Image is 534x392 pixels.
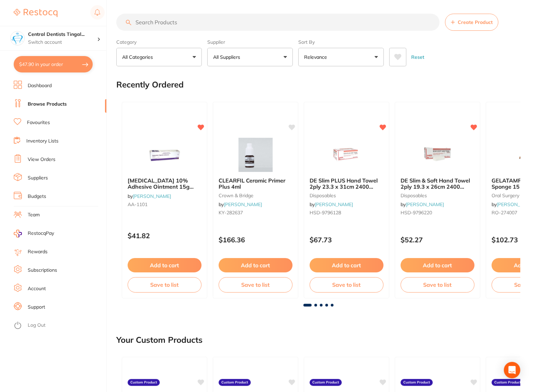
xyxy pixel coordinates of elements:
p: $41.82 [128,232,201,240]
small: HSD-9796220 [401,210,474,215]
button: All Categories [116,48,202,66]
a: Browse Products [28,101,67,108]
button: $47.90 in your order [14,56,93,72]
img: Central Dentists Tingalpa [11,31,24,45]
h4: Central Dentists Tingalpa [28,31,97,38]
a: Suppliers [28,175,48,181]
button: Add to cart [128,258,201,272]
a: RestocqPay [14,230,54,238]
a: Dashboard [28,82,52,89]
a: Subscriptions [28,267,57,274]
a: Inventory Lists [26,138,58,145]
small: KY-282637 [219,210,292,215]
a: [PERSON_NAME] [133,193,171,199]
small: AA-1101 [128,202,201,207]
a: Team [28,212,40,218]
button: Add to cart [219,258,292,272]
a: [PERSON_NAME] [315,201,353,207]
p: Switch account [28,39,97,46]
label: Custom Product [401,379,433,386]
span: by [128,193,171,199]
a: Log Out [28,322,45,329]
small: crown & bridge [219,193,292,198]
span: by [219,201,262,207]
b: DE Slim & Soft Hand Towel 2ply 19.3 x 26cm 2400 sheets [401,177,474,190]
a: View Orders [28,156,55,163]
label: Sort By [298,39,384,45]
b: CLEARFIL Ceramic Primer Plus 4ml [219,177,292,190]
span: Create Product [458,19,493,25]
a: Rewards [28,248,48,255]
button: Save to list [310,277,383,292]
button: Relevance [298,48,384,66]
b: DE Slim PLUS Hand Towel 2ply 23.3 x 31cm 2400 sheets [310,177,383,190]
button: All Suppliers [207,48,293,66]
img: RestocqPay [14,230,22,238]
img: XYLOCAINE 10% Adhesive Ointment 15g Tube Topical [142,138,187,172]
a: [PERSON_NAME] [406,201,444,207]
label: Supplier [207,39,293,45]
button: Reset [409,48,426,66]
b: XYLOCAINE 10% Adhesive Ointment 15g Tube Topical [128,177,201,190]
span: by [310,201,353,207]
label: Custom Product [219,379,251,386]
a: [PERSON_NAME] [224,201,262,207]
button: Log Out [14,320,104,331]
label: Category [116,39,202,45]
button: Add to cart [401,258,474,272]
h2: Your Custom Products [116,335,203,345]
a: Budgets [28,193,46,200]
small: HSD-9796128 [310,210,383,215]
input: Search Products [116,14,440,31]
label: Custom Product [128,379,160,386]
a: Account [28,285,46,292]
small: disposables [401,193,474,198]
label: Custom Product [492,379,524,386]
span: by [401,201,444,207]
img: CLEARFIL Ceramic Primer Plus 4ml [233,138,278,172]
a: Restocq Logo [14,5,57,21]
button: Add to cart [310,258,383,272]
img: Restocq Logo [14,9,57,17]
h2: Recently Ordered [116,80,184,90]
p: $67.73 [310,236,383,244]
button: Create Product [445,14,498,31]
img: DE Slim PLUS Hand Towel 2ply 23.3 x 31cm 2400 sheets [324,138,369,172]
p: All Categories [122,54,156,60]
a: Support [28,304,45,311]
button: Save to list [128,277,201,292]
button: Save to list [401,277,474,292]
span: RestocqPay [28,230,54,237]
p: $52.27 [401,236,474,244]
p: $166.36 [219,236,292,244]
p: All Suppliers [213,54,243,60]
button: Save to list [219,277,292,292]
small: disposables [310,193,383,198]
div: Open Intercom Messenger [504,362,520,378]
p: Relevance [304,54,330,60]
a: Favourites [27,119,50,126]
img: DE Slim & Soft Hand Towel 2ply 19.3 x 26cm 2400 sheets [415,138,460,172]
label: Custom Product [310,379,342,386]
